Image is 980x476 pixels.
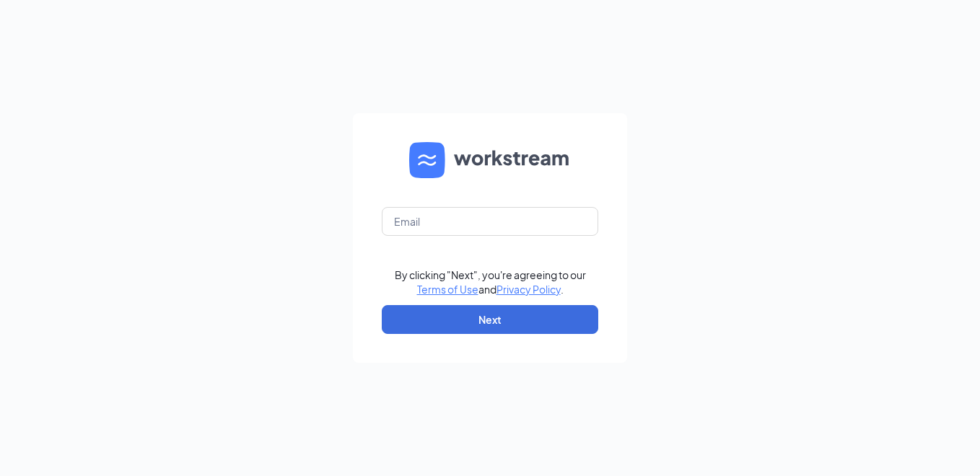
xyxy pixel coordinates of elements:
[382,305,598,334] button: Next
[409,142,571,178] img: WS logo and Workstream text
[496,283,561,296] a: Privacy Policy
[382,207,598,236] input: Email
[417,283,478,296] a: Terms of Use
[395,268,586,296] div: By clicking "Next", you're agreeing to our and .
